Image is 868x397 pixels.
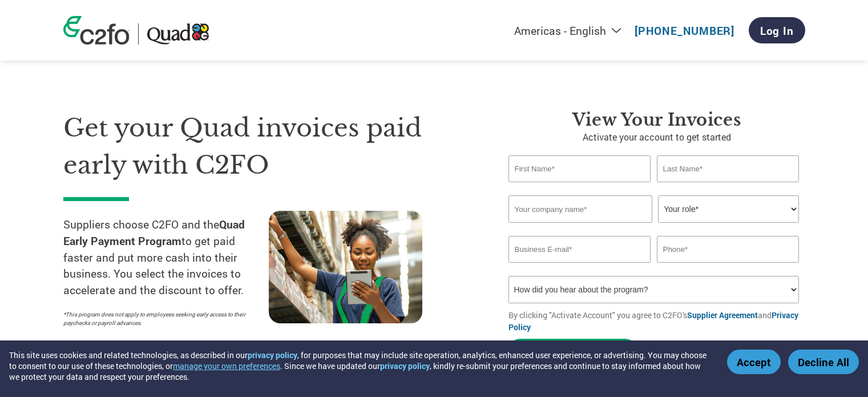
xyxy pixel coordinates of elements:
[657,155,800,182] input: Last Name*
[657,264,800,271] div: Inavlid Phone Number
[657,236,800,263] input: Phone*
[248,350,297,360] a: privacy policy
[63,217,245,248] strong: Quad Early Payment Program
[508,339,637,362] button: Activate Account
[658,195,799,223] select: Title/Role
[508,195,652,223] input: Your company name*
[508,224,800,231] div: Invalid company name or company name is too long
[63,16,130,45] img: c2fo logo
[508,310,798,332] a: Privacy Policy
[63,216,269,299] p: Suppliers choose C2FO and the to get paid faster and put more cash into their business. You selec...
[788,350,859,374] button: Decline All
[9,350,710,382] div: This site uses cookies and related technologies, as described in our , for purposes that may incl...
[173,360,280,371] button: manage your own preferences
[508,183,651,191] div: Invalid first name or first name is too long
[508,309,805,333] p: By clicking "Activate Account" you agree to C2FO's and
[508,264,651,271] div: Inavlid Email Address
[635,23,734,38] a: [PHONE_NUMBER]
[380,360,430,371] a: privacy policy
[147,23,209,45] img: Quad
[687,310,758,320] a: Supplier Agreement
[63,310,257,327] p: *This program does not apply to employees seeking early access to their paychecks or payroll adva...
[508,110,805,130] h3: View Your Invoices
[508,236,651,263] input: Invalid Email format
[749,17,805,43] a: Log In
[63,110,474,183] h1: Get your Quad invoices paid early with C2FO
[727,350,781,374] button: Accept
[657,183,800,191] div: Invalid last name or last name is too long
[508,130,805,144] p: Activate your account to get started
[508,155,651,182] input: First Name*
[269,211,422,323] img: supply chain worker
